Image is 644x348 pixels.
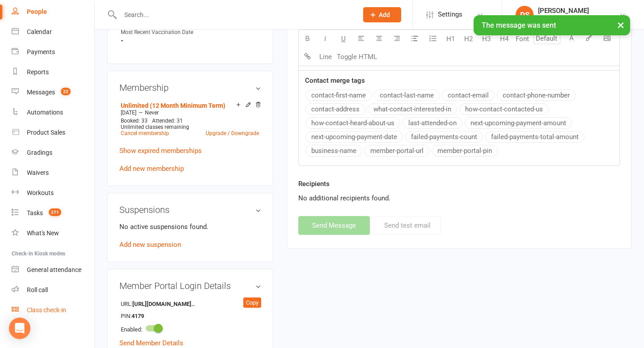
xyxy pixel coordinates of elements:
button: next-upcoming-payment-amount [465,117,572,129]
button: H4 [496,30,513,48]
label: Recipients [298,178,330,189]
span: Never [145,110,159,116]
button: what-contact-interested-in [368,103,457,115]
span: U [341,35,346,43]
button: how-contact-contacted-us [459,103,549,115]
div: Gradings [27,149,52,156]
a: Product Sales [12,123,94,143]
div: Automations [27,109,63,116]
a: General attendance kiosk mode [12,260,94,280]
li: PIN: [119,310,261,322]
button: contact-phone-number [497,89,576,101]
span: Booked: 33 [121,118,148,124]
div: Champions [PERSON_NAME] [538,15,619,23]
a: People [12,2,94,22]
a: Show expired memberships [119,147,202,155]
span: Settings [438,4,462,25]
a: Workouts [12,183,94,203]
a: Send Member Details [119,339,183,347]
div: — [119,109,261,116]
strong: 4179 [131,312,183,321]
a: Tasks 271 [12,203,94,223]
label: Contact merge tags [305,75,365,86]
div: Copy [243,297,261,308]
button: A [563,30,580,48]
a: Add new membership [119,165,184,173]
a: Add new suspension [119,241,181,249]
a: Payments [12,42,94,62]
a: What's New [12,223,94,243]
button: contact-email [442,89,495,101]
span: Attended: 31 [152,118,183,124]
button: contact-first-name [305,89,372,101]
button: failed-payments-total-amount [485,131,585,143]
h3: Membership [119,83,261,93]
a: Class kiosk mode [12,300,94,320]
div: Payments [27,48,55,55]
div: Roll call [27,286,48,293]
div: [PERSON_NAME] [538,7,619,15]
div: Workouts [27,189,54,196]
button: H2 [460,30,478,48]
button: Toggle HTML [335,48,379,66]
h3: Member Portal Login Details [119,281,261,291]
span: [DATE] [121,110,136,116]
h3: Suspensions [119,205,261,215]
span: 271 [49,208,61,216]
button: Font [513,30,531,48]
li: URL: [119,297,261,310]
span: 22 [61,88,71,95]
button: contact-address [305,103,365,115]
button: H3 [478,30,496,48]
div: What's New [27,229,59,237]
div: Open Intercom Messenger [9,318,30,339]
strong: - [121,37,261,45]
button: contact-last-name [374,89,440,101]
div: Product Sales [27,129,65,136]
a: Waivers [12,163,94,183]
strong: [URL][DOMAIN_NAME].. [132,300,195,309]
a: Upgrade / Downgrade [206,130,259,136]
a: Messages 22 [12,82,94,102]
button: member-portal-pin [432,145,498,157]
button: U [335,30,352,48]
button: how-contact-heard-about-us [305,117,400,129]
div: Tasks [27,209,43,216]
a: Cancel membership [121,130,169,136]
div: Reports [27,68,49,76]
li: Enabled: [119,322,261,335]
a: Reports [12,62,94,82]
div: People [27,8,47,15]
button: last-attended-on [402,117,462,129]
div: The message was sent [474,15,630,35]
a: Automations [12,102,94,123]
button: × [613,15,629,34]
div: No additional recipients found. [298,193,620,204]
div: Waivers [27,169,49,176]
button: failed-payments-count [405,131,483,143]
input: Search... [118,8,352,21]
span: Unlimited classes remaining [121,124,189,130]
button: H1 [442,30,460,48]
div: General attendance [27,266,81,273]
button: Add [363,7,401,22]
a: Unlimited (12 Month Minimum Term) [121,102,225,109]
button: member-portal-url [364,145,429,157]
button: next-upcoming-payment-date [305,131,403,143]
p: No active suspensions found. [119,221,261,232]
div: Messages [27,89,55,96]
button: Line [317,48,335,66]
div: Class check-in [27,306,66,314]
button: business-name [305,145,362,157]
span: Add [379,11,390,18]
a: Roll call [12,280,94,300]
div: DS [516,6,534,24]
a: Gradings [12,143,94,163]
